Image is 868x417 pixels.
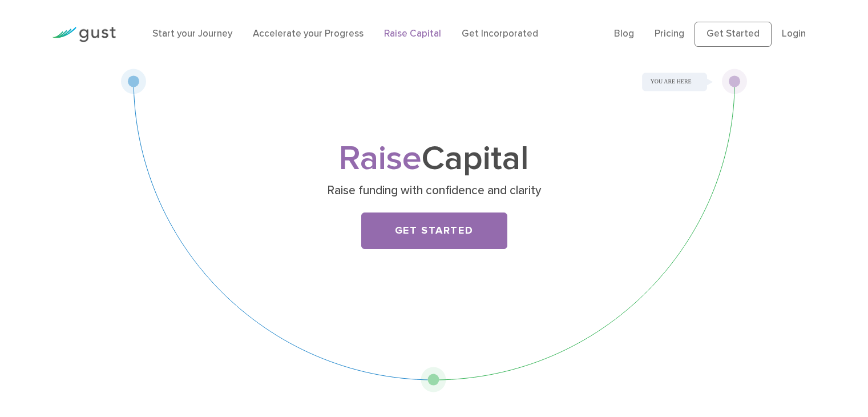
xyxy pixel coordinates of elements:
a: Get Incorporated [462,28,538,39]
a: Blog [614,28,634,39]
span: Raise [339,138,422,179]
a: Raise Capital [384,28,441,39]
a: Login [782,28,806,39]
a: Get Started [695,22,772,47]
a: Pricing [655,28,684,39]
img: Gust Logo [52,27,116,42]
a: Get Started [361,212,507,249]
a: Accelerate your Progress [253,28,364,39]
a: Start your Journey [152,28,232,39]
h1: Capital [209,143,660,175]
p: Raise funding with confidence and clarity [213,183,655,199]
